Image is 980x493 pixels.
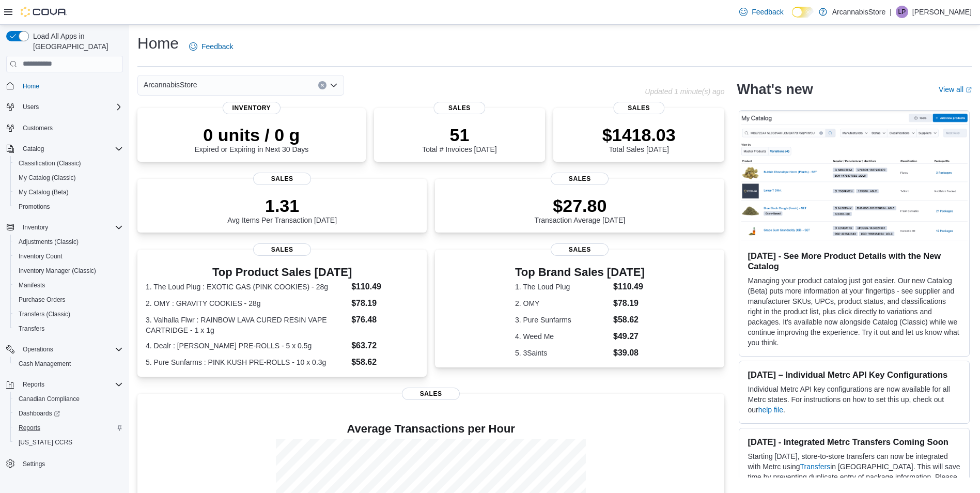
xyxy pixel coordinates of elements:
[146,423,716,435] h4: Average Transactions per Hour
[14,279,49,291] a: Manifests
[792,7,814,18] input: Dark Mode
[227,195,337,224] div: Avg Items Per Transaction [DATE]
[613,102,664,114] span: Sales
[14,294,123,306] span: Purchase Orders
[912,6,972,18] p: [PERSON_NAME]
[551,243,609,256] span: Sales
[19,438,72,446] span: [US_STATE] CCRS
[194,125,308,145] p: 0 units / 0 g
[351,314,418,326] dd: $76.48
[14,393,123,405] span: Canadian Compliance
[14,201,54,213] a: Promotions
[146,357,347,367] dt: 5. Pure Sunfarms : PINK KUSH PRE-ROLLS - 10 x 0.3g
[146,266,418,279] h3: Top Product Sales [DATE]
[752,7,783,17] span: Feedback
[2,120,127,135] button: Customers
[14,407,64,420] a: Dashboards
[515,315,609,325] dt: 3. Pure Sunfarms
[19,343,123,356] span: Operations
[351,356,418,368] dd: $58.62
[896,6,908,18] div: Luke Periccos
[19,159,81,167] span: Classification (Classic)
[29,31,123,52] span: Load All Apps in [GEOGRAPHIC_DATA]
[613,281,645,293] dd: $110.49
[10,171,127,185] button: My Catalog (Classic)
[21,7,67,17] img: Cova
[14,236,123,248] span: Adjustments (Classic)
[23,124,53,132] span: Customers
[19,203,50,211] span: Promotions
[10,357,127,371] button: Cash Management
[146,341,347,351] dt: 4. Dealr : [PERSON_NAME] PRE-ROLLS - 5 x 0.5g
[19,221,123,234] span: Inventory
[10,249,127,264] button: Inventory Count
[14,308,74,320] a: Transfers (Classic)
[14,279,123,291] span: Manifests
[535,195,626,216] p: $27.80
[23,460,45,468] span: Settings
[966,87,972,93] svg: External link
[19,325,44,333] span: Transfers
[14,157,123,170] span: Classification (Classic)
[735,2,787,22] a: Feedback
[14,436,123,449] span: Washington CCRS
[422,125,496,145] p: 51
[14,294,70,306] a: Purchase Orders
[890,6,892,18] p: |
[19,267,96,275] span: Inventory Manager (Classic)
[19,252,63,260] span: Inventory Count
[23,380,44,389] span: Reports
[19,101,123,113] span: Users
[14,322,49,335] a: Transfers
[939,85,972,94] a: View allExternal link
[14,407,123,420] span: Dashboards
[23,103,39,111] span: Users
[422,125,496,153] div: Total # Invoices [DATE]
[832,6,886,18] p: ArcannabisStore
[613,314,645,326] dd: $58.62
[14,250,67,263] a: Inventory Count
[792,18,792,18] span: Dark Mode
[227,195,337,216] p: 1.31
[2,79,127,94] button: Home
[10,307,127,321] button: Transfers (Classic)
[515,266,645,279] h3: Top Brand Sales [DATE]
[14,186,123,198] span: My Catalog (Beta)
[14,358,75,370] a: Cash Management
[351,340,418,352] dd: $63.72
[144,79,197,91] span: ArcannabisStore
[737,81,813,98] h2: What's new
[19,188,69,196] span: My Catalog (Beta)
[800,463,831,471] a: Transfers
[602,125,676,153] div: Total Sales [DATE]
[137,33,179,54] h1: Home
[14,436,76,449] a: [US_STATE] CCRS
[645,87,724,96] p: Updated 1 minute(s) ago
[19,360,71,368] span: Cash Management
[434,102,485,114] span: Sales
[10,264,127,278] button: Inventory Manager (Classic)
[748,251,961,271] h3: [DATE] - See More Product Details with the New Catalog
[318,81,326,89] button: Clear input
[19,80,123,93] span: Home
[19,121,123,134] span: Customers
[10,235,127,249] button: Adjustments (Classic)
[351,281,418,293] dd: $110.49
[19,378,49,391] button: Reports
[2,377,127,392] button: Reports
[19,409,60,418] span: Dashboards
[748,275,961,348] p: Managing your product catalog just got easier. Our new Catalog (Beta) puts more information at yo...
[10,156,127,171] button: Classification (Classic)
[613,297,645,310] dd: $78.19
[14,308,123,320] span: Transfers (Classic)
[2,142,127,156] button: Catalog
[10,435,127,450] button: [US_STATE] CCRS
[19,80,43,93] a: Home
[898,6,906,18] span: LP
[14,265,123,277] span: Inventory Manager (Classic)
[19,424,40,432] span: Reports
[551,173,609,185] span: Sales
[351,297,418,310] dd: $78.19
[2,220,127,235] button: Inventory
[14,172,80,184] a: My Catalog (Classic)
